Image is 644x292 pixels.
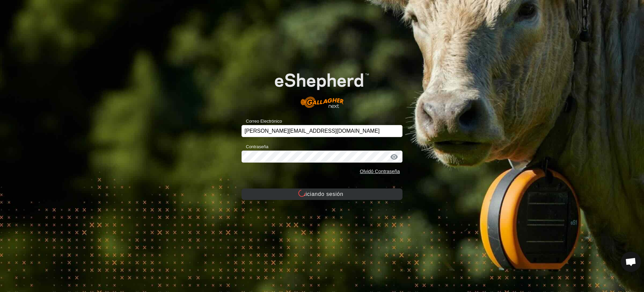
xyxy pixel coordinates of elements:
[241,189,402,200] button: Iniciando sesión
[621,252,641,272] a: Chat abierto
[258,60,386,115] img: Logo de eShepherd
[241,143,268,150] label: Contraseña
[241,118,282,125] label: Correo Electrónico
[241,125,402,137] input: Correo Electrónico
[360,169,400,174] a: Olvidó Contraseña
